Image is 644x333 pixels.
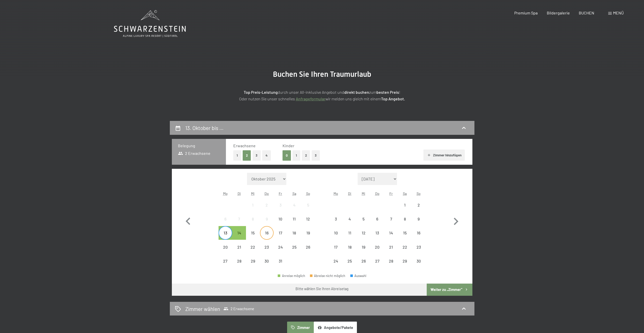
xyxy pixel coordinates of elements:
div: 7 [233,217,245,230]
div: 3 [329,217,342,230]
div: Abreise nicht möglich [301,198,315,212]
div: Sat Oct 04 2025 [287,198,301,212]
div: Wed Nov 19 2025 [357,240,370,254]
div: 19 [302,231,314,244]
div: 15 [399,231,411,244]
div: Abreise nicht möglich [260,212,274,226]
button: 1 [292,150,300,161]
div: Abreise nicht möglich [343,212,357,226]
div: 28 [385,259,397,272]
div: Abreise möglich [232,226,246,240]
div: 29 [399,259,411,272]
div: 21 [233,245,245,258]
div: Abreise nicht möglich [329,212,343,226]
div: 20 [371,245,384,258]
div: 5 [302,203,314,216]
span: Menü [613,10,624,15]
div: 22 [399,245,411,258]
div: Thu Nov 06 2025 [370,212,384,226]
abbr: Freitag [279,191,282,196]
div: Abreise nicht möglich [384,254,398,268]
div: Auswahl [350,274,367,277]
strong: Top Angebot. [381,96,405,101]
button: 3 [253,150,261,161]
div: Abreise nicht möglich [301,212,315,226]
div: Abreise nicht möglich [398,240,412,254]
div: Thu Nov 27 2025 [370,254,384,268]
div: Sun Nov 23 2025 [412,240,425,254]
div: Abreise nicht möglich [370,254,384,268]
div: 14 [233,231,245,244]
div: 27 [371,259,384,272]
div: Sat Oct 25 2025 [287,240,301,254]
div: Anreise möglich [278,274,305,277]
div: Abreise nicht möglich [274,254,287,268]
div: Thu Oct 23 2025 [260,240,274,254]
div: Abreise nicht möglich [329,254,343,268]
div: Abreise nicht möglich [301,226,315,240]
div: 9 [260,217,273,230]
div: Sat Nov 01 2025 [398,198,412,212]
div: Abreise nicht möglich [301,240,315,254]
div: Sat Oct 18 2025 [287,226,301,240]
div: Abreise nicht möglich [412,226,425,240]
abbr: Freitag [389,191,393,196]
div: Abreise nicht möglich [343,240,357,254]
div: 28 [233,259,245,272]
div: 24 [274,245,287,258]
div: 11 [288,217,301,230]
div: 4 [343,217,356,230]
div: Abreise nicht möglich [370,226,384,240]
div: Mon Nov 24 2025 [329,254,343,268]
button: 2 [243,150,251,161]
div: Mon Nov 10 2025 [329,226,343,240]
p: durch unser All-inklusive Angebot und zum ! Oder nutzen Sie unser schnelles wir melden uns gleich... [195,89,449,102]
div: Sun Nov 09 2025 [412,212,425,226]
div: Abreise nicht möglich [412,240,425,254]
div: Fri Nov 14 2025 [384,226,398,240]
div: 20 [219,245,232,258]
div: 27 [219,259,232,272]
div: Sun Oct 26 2025 [301,240,315,254]
div: Fri Oct 03 2025 [274,198,287,212]
div: 26 [357,259,370,272]
div: Abreise nicht möglich [357,254,370,268]
div: Wed Oct 15 2025 [246,226,260,240]
div: 6 [371,217,384,230]
div: Abreise nicht möglich [287,198,301,212]
div: 12 [302,217,314,230]
div: Abreise nicht möglich [412,254,425,268]
div: Fri Oct 17 2025 [274,226,287,240]
div: Abreise nicht möglich [357,226,370,240]
div: Fri Oct 10 2025 [274,212,287,226]
div: Abreise nicht möglich [398,198,412,212]
div: 11 [343,231,356,244]
div: Abreise nicht möglich [246,240,260,254]
span: Erwachsene [233,143,256,148]
div: Abreise nicht möglich [343,226,357,240]
div: Mon Oct 13 2025 [219,226,232,240]
div: Mon Oct 06 2025 [219,212,232,226]
div: Tue Oct 21 2025 [232,240,246,254]
div: Thu Oct 02 2025 [260,198,274,212]
div: Abreise nicht möglich [370,212,384,226]
div: Sun Oct 19 2025 [301,226,315,240]
div: 30 [412,259,425,272]
div: 13 [371,231,384,244]
div: Wed Nov 26 2025 [357,254,370,268]
h2: Zimmer wählen [185,305,220,312]
abbr: Donnerstag [265,191,269,196]
a: BUCHEN [579,10,594,15]
button: Weiter zu „Zimmer“ [427,284,472,296]
div: Tue Nov 11 2025 [343,226,357,240]
div: Abreise nicht möglich [384,240,398,254]
div: 8 [246,217,259,230]
div: Wed Oct 29 2025 [246,254,260,268]
div: Sun Oct 12 2025 [301,212,315,226]
div: Abreise nicht möglich [329,226,343,240]
div: Abreise nicht möglich [274,212,287,226]
button: 3 [312,150,320,161]
strong: Top Preis-Leistung [244,90,278,95]
div: 14 [385,231,397,244]
div: Tue Oct 14 2025 [232,226,246,240]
